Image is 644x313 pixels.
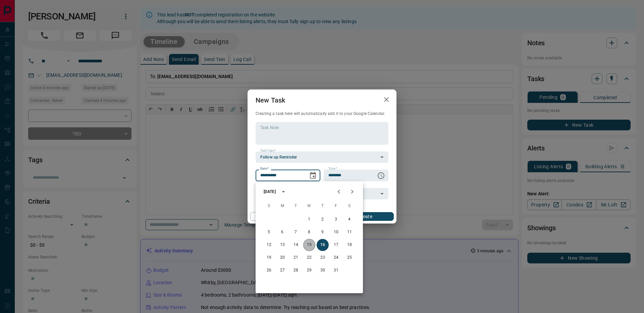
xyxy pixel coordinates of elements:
button: 24 [330,252,342,264]
button: 18 [343,239,356,251]
button: 25 [343,252,356,264]
span: Wednesday [303,199,315,213]
button: 3 [330,213,342,226]
button: 17 [330,239,342,251]
button: 22 [303,252,315,264]
button: calendar view is open, switch to year view [278,186,289,197]
button: 19 [263,252,275,264]
label: Time [328,167,337,171]
button: Next month [345,185,359,198]
button: Choose date, selected date is Oct 16, 2025 [306,169,320,182]
button: 27 [276,264,288,276]
label: Task Type [260,148,276,153]
button: 28 [290,264,302,276]
button: 20 [276,252,288,264]
button: Cancel [250,212,308,221]
div: Follow up Reminder [256,151,388,163]
label: Date [260,167,269,171]
button: 12 [263,239,275,251]
button: 5 [263,226,275,238]
span: Tuesday [290,199,302,213]
button: 30 [317,264,329,276]
span: Thursday [317,199,329,213]
h2: New Task [248,89,293,111]
p: Creating a task here will automatically add it to your Google Calendar. [256,111,388,117]
button: 9 [317,226,329,238]
button: 23 [317,252,329,264]
button: 11 [343,226,356,238]
button: Choose time, selected time is 2:00 PM [374,169,388,182]
button: Previous month [332,185,345,198]
button: 7 [290,226,302,238]
span: Sunday [263,199,275,213]
span: Monday [276,199,288,213]
button: Create [336,212,394,221]
button: 16 [317,239,329,251]
button: 8 [303,226,315,238]
button: 6 [276,226,288,238]
div: [DATE] [264,189,276,195]
button: 29 [303,264,315,276]
button: 2 [317,213,329,226]
button: 26 [263,264,275,276]
button: 31 [330,264,342,276]
button: 4 [343,213,356,226]
button: 21 [290,252,302,264]
button: 15 [303,239,315,251]
button: 1 [303,213,315,226]
span: Friday [330,199,342,213]
button: 10 [330,226,342,238]
span: Saturday [343,199,356,213]
button: 14 [290,239,302,251]
button: 13 [276,239,288,251]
